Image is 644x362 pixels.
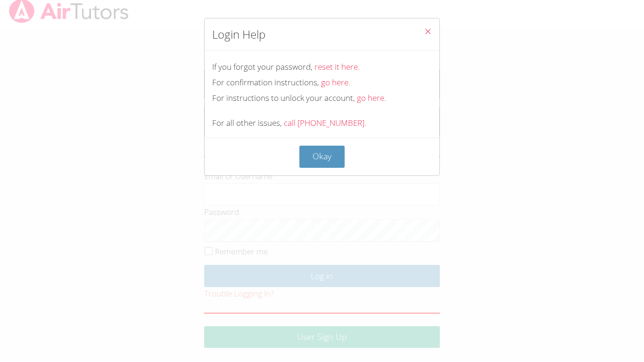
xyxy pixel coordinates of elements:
[212,60,432,74] div: If you forgot your password,
[314,61,360,72] a: reset it here.
[212,91,432,105] div: For instructions to unlock your account,
[299,146,345,168] button: Okay
[357,92,386,103] a: go here.
[212,26,265,43] h2: Login Help
[284,117,366,128] a: call [PHONE_NUMBER].
[212,76,432,90] div: For confirmation instructions,
[321,77,350,88] a: go here.
[212,116,432,130] div: For all other issues,
[416,18,439,47] button: Close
